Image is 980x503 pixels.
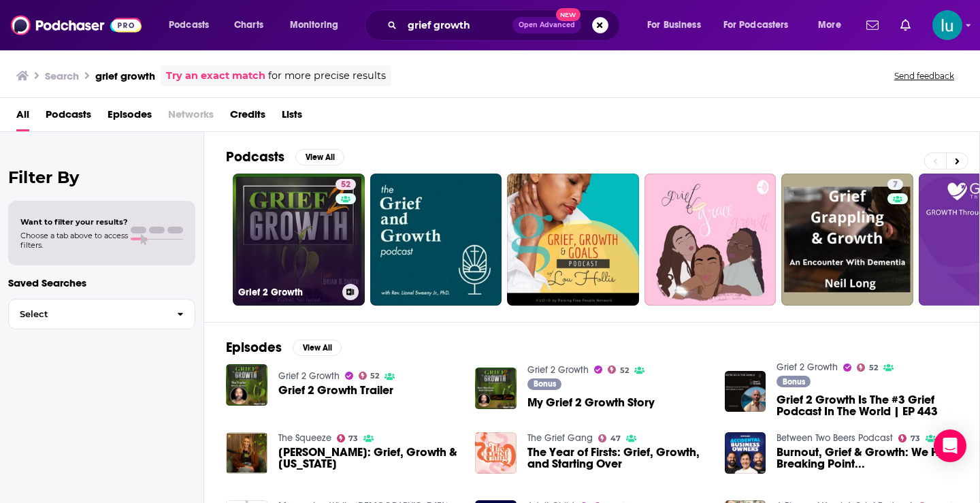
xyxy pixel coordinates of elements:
img: Brianne Howey: Grief, Growth & Georgia [226,432,267,474]
span: Networks [168,103,214,131]
a: Lists [282,103,302,131]
span: New [556,8,581,21]
a: Show notifications dropdown [861,14,884,37]
div: Open Intercom Messenger [934,429,966,462]
button: Send feedback [890,70,958,82]
img: Grief 2 Growth Is The #3 Grief Podcast In The World | EP 443 [725,371,766,412]
a: Grief 2 Growth Trailer [278,385,393,396]
a: 52 [336,179,356,190]
span: 73 [911,436,920,442]
span: 52 [341,178,350,192]
span: 7 [893,178,898,192]
span: For Business [647,16,701,35]
a: Between Two Beers Podcast [777,432,893,444]
span: Choose a tab above to access filters. [20,231,128,250]
img: Grief 2 Growth Trailer [226,364,267,406]
a: The Year of Firsts: Grief, Growth, and Starting Over [527,447,708,470]
a: My Grief 2 Growth Story [527,397,655,408]
div: Search podcasts, credits, & more... [378,10,633,41]
span: 52 [869,365,878,371]
a: 47 [598,434,621,442]
a: Episodes [108,103,152,131]
button: Select [8,299,195,329]
a: 73 [898,434,920,442]
h2: Filter By [8,167,195,187]
img: Podchaser - Follow, Share and Rate Podcasts [11,12,142,38]
input: Search podcasts, credits, & more... [402,14,512,36]
a: Charts [225,14,272,36]
a: Brianne Howey: Grief, Growth & Georgia [278,447,459,470]
span: 47 [610,436,621,442]
h2: Episodes [226,339,282,356]
a: Grief 2 Growth Is The #3 Grief Podcast In The World | EP 443 [777,394,958,417]
a: Grief 2 Growth [777,361,838,373]
a: Burnout, Grief & Growth: We Hit Breaking Point... [725,432,766,474]
span: Want to filter your results? [20,217,128,227]
span: Charts [234,16,263,35]
button: open menu [808,14,858,36]
a: 52 [359,372,380,380]
a: PodcastsView All [226,148,344,165]
a: 52 [608,366,629,374]
button: open menu [280,14,356,36]
a: 73 [337,434,359,442]
span: 52 [370,373,379,379]
span: Logged in as lusodano [932,10,962,40]
span: Bonus [534,380,556,388]
button: open menu [715,14,808,36]
img: My Grief 2 Growth Story [475,368,517,409]
a: 7 [781,174,913,306]
a: The Grief Gang [527,432,593,444]
a: Credits [230,103,265,131]
span: Monitoring [290,16,338,35]
img: User Profile [932,10,962,40]
a: Grief 2 Growth [527,364,589,376]
a: Try an exact match [166,68,265,84]
a: The Squeeze [278,432,331,444]
span: 52 [620,368,629,374]
button: View All [293,340,342,356]
span: Bonus [783,378,805,386]
a: 52 [857,363,878,372]
a: Burnout, Grief & Growth: We Hit Breaking Point... [777,447,958,470]
h3: Search [45,69,79,82]
a: 7 [887,179,903,190]
span: Select [9,310,166,319]
span: 73 [348,436,358,442]
span: Open Advanced [519,22,575,29]
span: for more precise results [268,68,386,84]
a: Show notifications dropdown [895,14,916,37]
button: View All [295,149,344,165]
span: [PERSON_NAME]: Grief, Growth & [US_STATE] [278,447,459,470]
h2: Podcasts [226,148,284,165]
h3: grief growth [95,69,155,82]
span: For Podcasters [723,16,789,35]
span: More [818,16,841,35]
a: All [16,103,29,131]
button: Show profile menu [932,10,962,40]
button: Open AdvancedNew [512,17,581,33]
a: EpisodesView All [226,339,342,356]
a: Grief 2 Growth [278,370,340,382]
a: Podcasts [46,103,91,131]
img: The Year of Firsts: Grief, Growth, and Starting Over [475,432,517,474]
button: open menu [159,14,227,36]
a: 52Grief 2 Growth [233,174,365,306]
span: Podcasts [169,16,209,35]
